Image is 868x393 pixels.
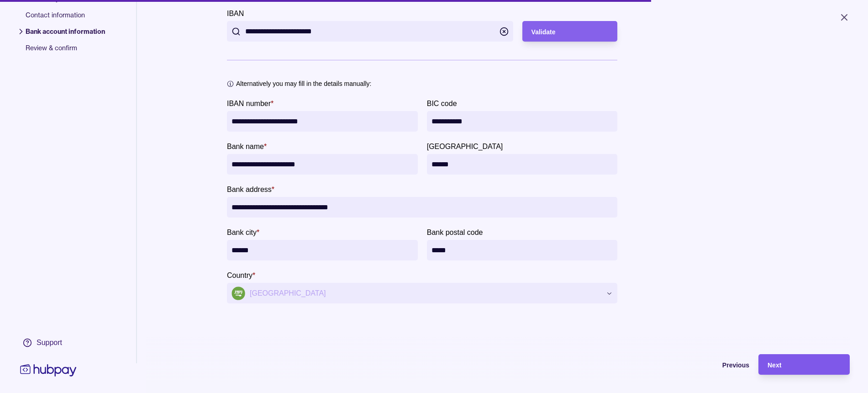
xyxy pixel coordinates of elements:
[431,111,613,132] input: BIC code
[26,11,105,27] span: Contact information
[231,154,413,175] input: bankName
[26,43,105,60] span: Review & confirm
[658,354,749,375] button: Previous
[427,100,457,107] p: BIC code
[427,227,483,238] label: Bank postal code
[427,143,503,150] p: [GEOGRAPHIC_DATA]
[26,27,105,43] span: Bank account information
[37,338,62,348] div: Support
[758,354,850,375] button: Next
[245,21,495,42] input: IBAN
[768,361,781,369] span: Next
[231,240,413,260] input: Bank city
[227,184,274,195] label: Bank address
[227,98,274,109] label: IBAN number
[227,227,259,238] label: Bank city
[227,8,244,19] label: IBAN
[227,270,255,281] label: Country
[227,143,264,150] p: Bank name
[431,154,613,175] input: Bank province
[227,10,244,17] p: IBAN
[227,228,257,236] p: Bank city
[431,240,613,260] input: Bank postal code
[427,228,483,236] p: Bank postal code
[227,186,272,193] p: Bank address
[227,271,253,279] p: Country
[427,98,457,109] label: BIC code
[722,361,749,369] span: Previous
[227,100,271,107] p: IBAN number
[828,7,861,27] button: Close
[227,141,267,152] label: Bank name
[18,333,79,352] a: Support
[522,21,618,42] button: Validate
[231,197,613,218] input: Bank address
[231,111,413,132] input: IBAN number
[236,79,371,89] p: Alternatively you may fill in the details manually:
[427,141,503,152] label: Bank province
[531,28,556,36] span: Validate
